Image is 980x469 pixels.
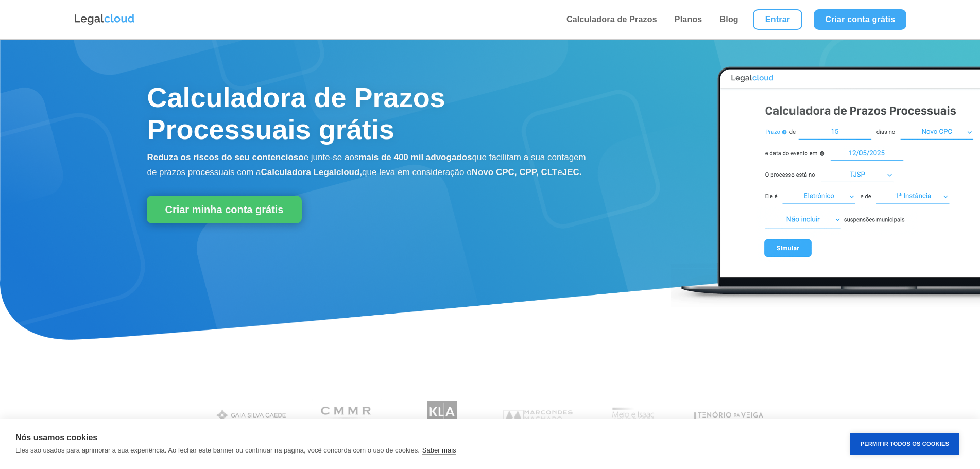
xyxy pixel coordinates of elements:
img: Marcondes Machado Advogados utilizam a Legalcloud [498,395,577,439]
a: Criar conta grátis [814,9,906,30]
b: mais de 400 mil advogados [358,152,472,162]
img: Profissionais do escritório Melo e Isaac Advogados utilizam a Legalcloud [594,395,673,439]
b: Calculadora Legalcloud, [261,167,363,177]
a: Calculadora de Prazos Processuais Legalcloud [671,301,980,310]
img: Calculadora de Prazos Processuais Legalcloud [671,56,980,308]
img: Tenório da Veiga Advogados [689,395,768,439]
span: Calculadora de Prazos Processuais grátis [147,82,445,145]
p: e junte-se aos que facilitam a sua contagem de prazos processuais com a que leva em consideração o e [147,150,588,180]
img: Gaia Silva Gaede Advogados Associados [212,395,291,439]
a: Entrar [753,9,802,30]
p: Eles são usados para aprimorar a sua experiência. Ao fechar este banner ou continuar na página, v... [15,446,420,454]
button: Permitir Todos os Cookies [850,433,959,455]
img: Costa Martins Meira Rinaldi Advogados [307,395,386,439]
b: Novo CPC, CPP, CLT [472,167,558,177]
a: Criar minha conta grátis [147,196,301,223]
a: Saber mais [422,446,456,455]
strong: Nós usamos cookies [15,433,97,442]
b: JEC. [562,167,582,177]
img: Koury Lopes Advogados [403,395,482,439]
img: Logo da Legalcloud [74,13,135,26]
b: Reduza os riscos do seu contencioso [147,152,303,162]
